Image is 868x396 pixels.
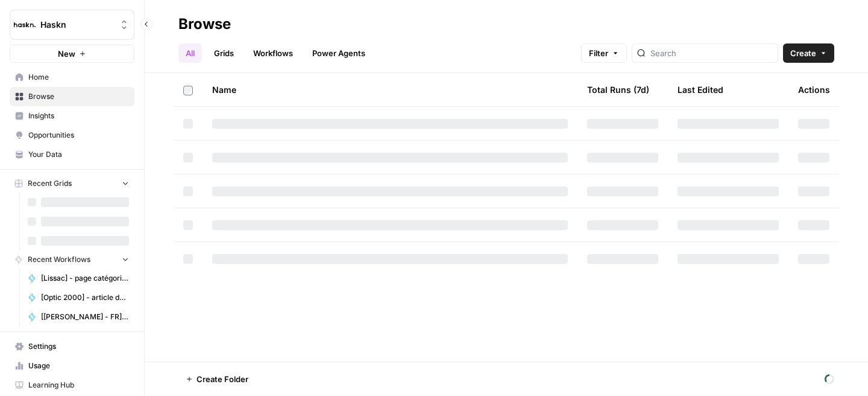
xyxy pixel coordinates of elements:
[678,73,723,106] div: Last Edited
[207,43,241,63] a: Grids
[197,373,248,385] span: Create Folder
[22,269,134,288] a: [Lissac] - page catégorie - 300 à 800 mots
[28,178,72,189] span: Recent Grids
[783,43,834,63] button: Create
[10,45,134,63] button: New
[10,145,134,164] a: Your Data
[10,375,134,395] a: Learning Hub
[798,73,830,106] div: Actions
[790,47,816,59] span: Create
[22,307,134,327] a: [[PERSON_NAME] - FR] - articles de blog (optimisation)
[212,73,568,106] div: Name
[58,48,75,60] span: New
[10,337,134,356] a: Settings
[10,356,134,375] a: Usage
[246,43,300,63] a: Workflows
[28,149,129,160] span: Your Data
[28,130,129,141] span: Opportunities
[587,73,649,106] div: Total Runs (7d)
[10,68,134,87] a: Home
[28,254,90,265] span: Recent Workflows
[40,19,113,31] span: Haskn
[178,14,231,34] div: Browse
[10,10,134,40] button: Workspace: Haskn
[178,369,256,389] button: Create Folder
[22,288,134,307] a: [Optic 2000] - article de blog - 600 à 1500 mots
[28,91,129,102] span: Browse
[41,273,129,284] span: [Lissac] - page catégorie - 300 à 800 mots
[14,14,36,36] img: Haskn Logo
[41,292,129,303] span: [Optic 2000] - article de blog - 600 à 1500 mots
[10,87,134,106] a: Browse
[10,106,134,126] a: Insights
[650,47,773,59] input: Search
[589,47,608,59] span: Filter
[10,174,134,193] button: Recent Grids
[28,341,129,352] span: Settings
[41,311,129,322] span: [[PERSON_NAME] - FR] - articles de blog (optimisation)
[28,110,129,121] span: Insights
[10,126,134,145] a: Opportunities
[28,380,129,391] span: Learning Hub
[28,360,129,371] span: Usage
[10,251,134,269] button: Recent Workflows
[581,43,627,63] button: Filter
[305,43,373,63] a: Power Agents
[178,43,202,63] a: All
[28,72,129,83] span: Home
